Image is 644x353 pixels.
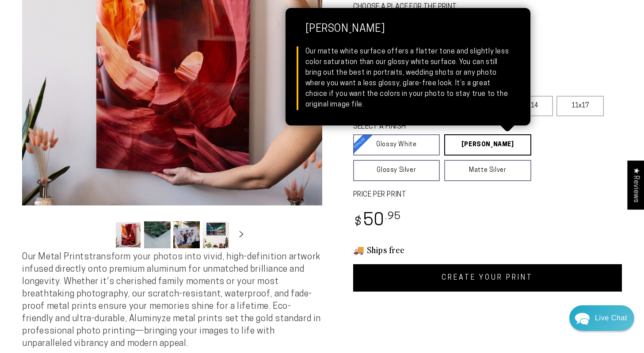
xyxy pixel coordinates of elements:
[13,41,175,49] div: We'll respond as soon as we can.
[22,253,321,348] span: Our Metal Prints transform your photos into vivid, high-definition artwork infused directly onto ...
[595,305,627,331] div: Contact Us Directly
[60,266,128,281] a: Send a Message
[353,160,440,181] a: Glossy Silver
[354,216,362,228] span: $
[444,134,531,156] a: [PERSON_NAME]
[68,254,120,258] span: We run on
[95,252,119,258] span: Re:amaze
[444,160,531,181] a: Matte Silver
[569,305,634,331] div: Chat widget toggle
[353,264,622,292] a: CREATE YOUR PRINT
[556,96,604,116] label: 11x17
[353,213,401,230] bdi: 50
[353,190,622,200] label: PRICE PER PRINT
[353,244,622,255] h3: 🚚 Ships free
[173,221,200,248] button: Load image 3 in gallery view
[64,13,87,36] img: Marie J
[93,225,112,245] button: Slide left
[83,13,106,36] img: John
[115,221,141,248] button: Load image 1 in gallery view
[101,13,124,36] img: Helga
[305,46,511,110] div: Our matte white surface offers a flatter tone and slightly less color saturation than our glossy ...
[385,212,401,222] sup: .95
[353,122,511,132] legend: SELECT A FINISH
[353,2,467,12] legend: CHOOSE A PLACE FOR THE PRINT
[353,134,440,156] a: Glossy White
[202,221,229,248] button: Load image 4 in gallery view
[305,23,511,46] strong: [PERSON_NAME]
[232,225,251,245] button: Slide right
[627,160,644,209] div: Click to open Judge.me floating reviews tab
[144,221,171,248] button: Load image 2 in gallery view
